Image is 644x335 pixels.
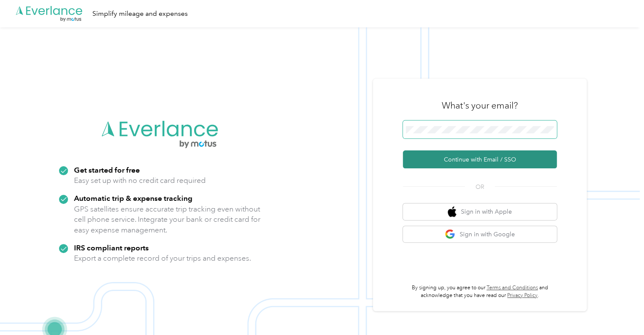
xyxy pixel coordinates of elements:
[74,165,140,174] strong: Get started for free
[74,175,206,186] p: Easy set up with no credit card required
[448,206,456,217] img: apple logo
[487,285,538,291] a: Terms and Conditions
[403,284,557,299] p: By signing up, you agree to our and acknowledge that you have read our .
[74,253,251,264] p: Export a complete record of your trips and expenses.
[442,100,518,112] h3: What's your email?
[92,9,188,19] div: Simplify mileage and expenses
[507,292,538,299] a: Privacy Policy
[74,204,261,235] p: GPS satellites ensure accurate trip tracking even without cell phone service. Integrate your bank...
[74,194,192,203] strong: Automatic trip & expense tracking
[403,226,557,243] button: google logoSign in with Google
[403,203,557,220] button: apple logoSign in with Apple
[445,229,455,240] img: google logo
[465,182,495,191] span: OR
[403,150,557,168] button: Continue with Email / SSO
[74,243,149,252] strong: IRS compliant reports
